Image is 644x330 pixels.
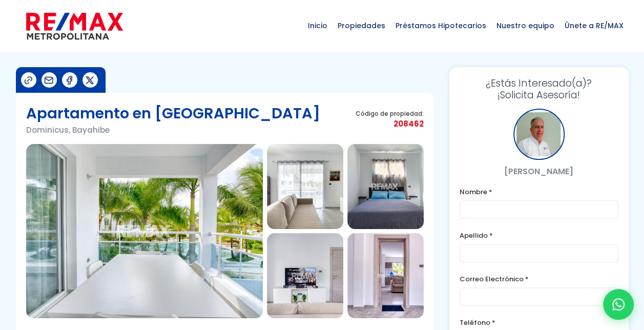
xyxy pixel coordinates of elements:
img: Compartir [23,75,34,86]
img: Compartir [64,75,75,86]
p: [PERSON_NAME] [460,165,618,178]
span: Inicio [303,10,333,41]
span: Nuestro equipo [491,10,559,41]
img: Apartamento en Dominicus [347,233,424,318]
label: Correo Electrónico * [460,273,618,285]
div: Enrique Perez [513,109,565,160]
img: Apartamento en Dominicus [267,233,343,318]
span: Propiedades [333,10,390,41]
h3: ¡Solicita Asesoría! [460,77,618,101]
span: 208462 [356,117,424,130]
label: Nombre * [460,185,618,198]
span: Préstamos Hipotecarios [390,10,491,41]
img: Compartir [44,75,54,86]
img: remax-metropolitana-logo [26,11,123,42]
span: Código de propiedad: [356,110,424,117]
img: Apartamento en Dominicus [347,144,424,229]
label: Teléfono * [460,316,618,329]
h1: Apartamento en [GEOGRAPHIC_DATA] [26,103,320,123]
span: ¿Estás Interesado(a)? [460,77,618,89]
img: Apartamento en Dominicus [267,144,343,229]
img: Compartir [85,75,95,86]
span: Únete a RE/MAX [559,10,629,41]
p: Dominicus, Bayahibe [26,123,320,136]
label: Apellido * [460,229,618,242]
img: Apartamento en Dominicus [26,144,263,318]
